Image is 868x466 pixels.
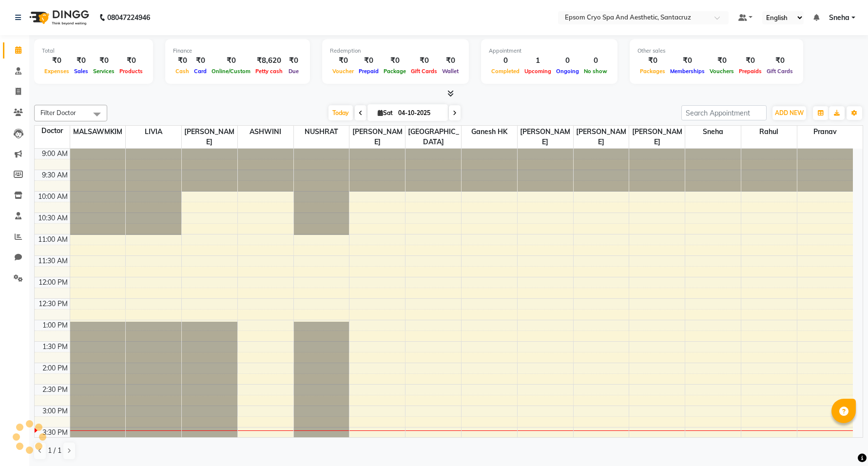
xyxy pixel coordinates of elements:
[209,68,253,75] span: Online/Custom
[42,47,145,55] div: Total
[173,47,302,55] div: Finance
[35,126,70,136] div: Doctor
[489,55,522,66] div: 0
[192,55,209,66] div: ₹0
[37,277,70,288] div: 12:00 PM
[462,126,517,138] span: Ganesh HK
[40,385,70,395] div: 2:30 PM
[554,55,581,66] div: 0
[286,68,301,75] span: Due
[741,126,797,138] span: Rahul
[330,47,461,55] div: Redemption
[637,68,668,75] span: Packages
[668,55,707,66] div: ₹0
[117,68,145,75] span: Products
[192,68,209,75] span: Card
[827,427,858,456] iframe: chat widget
[40,427,70,438] div: 3:30 PM
[637,55,668,66] div: ₹0
[736,55,764,66] div: ₹0
[117,55,145,66] div: ₹0
[36,213,70,223] div: 10:30 AM
[330,68,356,75] span: Voucher
[238,126,293,138] span: ASHWINI
[72,55,91,66] div: ₹0
[36,256,70,266] div: 11:30 AM
[294,126,349,138] span: NUSHRAT
[36,192,70,202] div: 10:00 AM
[126,126,181,138] span: LIVIA
[356,55,381,66] div: ₹0
[489,68,522,75] span: Completed
[775,109,804,116] span: ADD NEW
[554,68,581,75] span: Ongoing
[681,105,767,120] input: Search Appointment
[408,68,440,75] span: Gift Cards
[48,446,61,456] span: 1 / 1
[522,55,554,66] div: 1
[522,68,554,75] span: Upcoming
[764,68,795,75] span: Gift Cards
[581,68,610,75] span: No show
[70,126,126,138] span: MALSAWMKIM
[40,170,70,180] div: 9:30 AM
[707,68,736,75] span: Vouchers
[574,126,629,148] span: [PERSON_NAME]
[36,234,70,245] div: 11:00 AM
[772,106,806,120] button: ADD NEW
[40,149,70,159] div: 9:00 AM
[440,68,461,75] span: Wallet
[328,105,353,120] span: Today
[72,68,91,75] span: Sales
[349,126,405,148] span: [PERSON_NAME]
[829,13,849,23] span: Sneha
[40,109,76,116] span: Filter Doctor
[37,299,70,309] div: 12:30 PM
[581,55,610,66] div: 0
[173,55,192,66] div: ₹0
[42,55,72,66] div: ₹0
[91,55,117,66] div: ₹0
[637,47,795,55] div: Other sales
[381,68,408,75] span: Package
[253,55,285,66] div: ₹8,620
[375,109,395,116] span: Sat
[707,55,736,66] div: ₹0
[797,126,853,138] span: Pranav
[182,126,237,148] span: [PERSON_NAME]
[40,342,70,352] div: 1:30 PM
[395,106,444,120] input: 2025-10-04
[381,55,408,66] div: ₹0
[518,126,573,148] span: [PERSON_NAME]
[42,68,72,75] span: Expenses
[253,68,285,75] span: Petty cash
[25,4,92,31] img: logo
[489,47,610,55] div: Appointment
[173,68,192,75] span: Cash
[405,126,461,148] span: [GEOGRAPHIC_DATA]
[209,55,253,66] div: ₹0
[40,406,70,416] div: 3:00 PM
[629,126,685,148] span: [PERSON_NAME]
[91,68,117,75] span: Services
[736,68,764,75] span: Prepaids
[107,4,150,31] b: 08047224946
[440,55,461,66] div: ₹0
[668,68,707,75] span: Memberships
[764,55,795,66] div: ₹0
[330,55,356,66] div: ₹0
[356,68,381,75] span: Prepaid
[408,55,440,66] div: ₹0
[685,126,741,138] span: Sneha
[285,55,302,66] div: ₹0
[40,320,70,330] div: 1:00 PM
[40,363,70,373] div: 2:00 PM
